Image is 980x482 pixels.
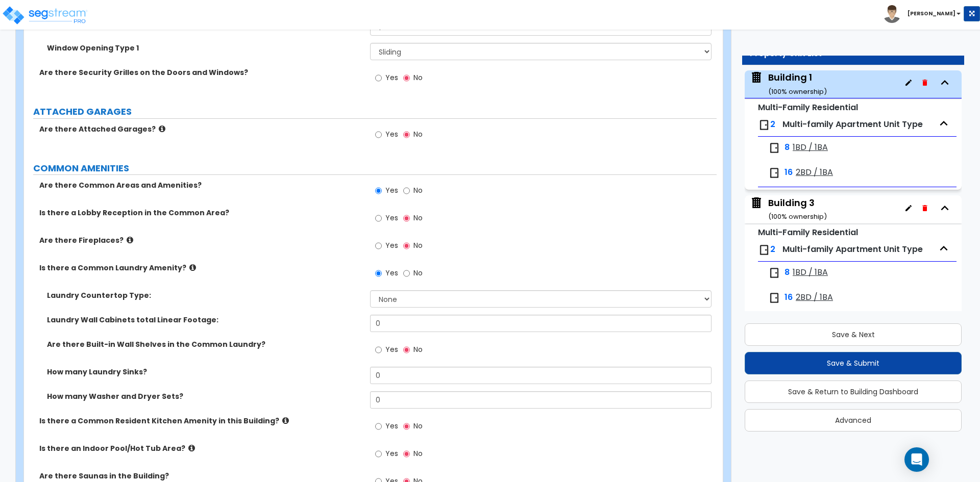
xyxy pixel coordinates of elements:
[385,72,398,83] span: Yes
[785,142,790,154] span: 8
[385,421,398,431] span: Yes
[188,444,195,452] i: click for more info!
[39,208,362,218] label: Is there a Lobby Reception in the Common Area?
[768,87,827,96] small: ( 100 % ownership)
[413,448,423,459] span: No
[375,129,382,140] input: Yes
[33,105,717,118] label: ATTACHED GARAGES
[750,71,827,97] span: Building 1
[375,344,382,356] input: Yes
[782,118,923,130] span: Multi-family Apartment Unit Type
[768,196,827,222] div: Building 3
[375,268,382,279] input: Yes
[39,443,362,453] label: Is there an Indoor Pool/Hot Tub Area?
[375,240,382,251] input: Yes
[385,268,398,278] span: Yes
[745,380,962,403] button: Save & Return to Building Dashboard
[403,240,410,251] input: No
[159,125,165,133] i: click for more info!
[793,267,828,278] span: 1BD / 1BA
[385,185,398,195] span: Yes
[768,167,780,179] img: door.png
[883,5,901,23] img: avatar.png
[785,167,793,179] span: 16
[770,118,775,130] span: 2
[385,344,398,354] span: Yes
[403,213,410,224] input: No
[908,10,955,17] b: [PERSON_NAME]
[47,290,362,300] label: Laundry Countertop Type:
[403,129,410,140] input: No
[413,213,423,223] span: No
[39,263,362,273] label: Is there a Common Laundry Amenity?
[39,67,362,78] label: Are there Security Grilles on the Doors and Windows?
[796,292,833,303] span: 2BD / 1BA
[375,421,382,432] input: Yes
[282,417,289,424] i: click for more info!
[403,344,410,356] input: No
[375,448,382,460] input: Yes
[47,315,362,325] label: Laundry Wall Cabinets total Linear Footage:
[768,71,827,97] div: Building 1
[785,292,793,303] span: 16
[375,72,382,84] input: Yes
[750,196,763,210] img: building.svg
[413,129,423,139] span: No
[413,185,423,195] span: No
[403,185,410,196] input: No
[403,421,410,432] input: No
[745,409,962,432] button: Advanced
[413,421,423,431] span: No
[904,447,929,472] div: Open Intercom Messenger
[403,268,410,279] input: No
[2,5,88,26] img: logo_pro_r.png
[413,268,423,278] span: No
[39,124,362,134] label: Are there Attached Garages?
[750,196,827,222] span: Building 3
[33,162,717,175] label: COMMON AMENITIES
[47,339,362,349] label: Are there Built-in Wall Shelves in the Common Laundry?
[385,213,398,223] span: Yes
[758,244,770,256] img: door.png
[385,129,398,139] span: Yes
[413,72,423,83] span: No
[47,43,362,53] label: Window Opening Type 1
[768,142,780,154] img: door.png
[39,416,362,426] label: Is there a Common Resident Kitchen Amenity in this Building?
[768,267,780,279] img: door.png
[796,167,833,179] span: 2BD / 1BA
[745,352,962,374] button: Save & Submit
[758,226,858,238] small: Multi-Family Residential
[47,367,362,377] label: How many Laundry Sinks?
[413,344,423,354] span: No
[768,292,780,304] img: door.png
[782,243,923,255] span: Multi-family Apartment Unit Type
[745,323,962,346] button: Save & Next
[750,71,763,84] img: building.svg
[375,185,382,196] input: Yes
[758,102,858,113] small: Multi-Family Residential
[793,142,828,154] span: 1BD / 1BA
[375,213,382,224] input: Yes
[770,243,775,255] span: 2
[768,212,827,221] small: ( 100 % ownership)
[403,448,410,460] input: No
[413,240,423,250] span: No
[47,391,362,401] label: How many Washer and Dryer Sets?
[189,264,196,271] i: click for more info!
[758,119,770,131] img: door.png
[39,180,362,190] label: Are there Common Areas and Amenities?
[385,448,398,459] span: Yes
[403,72,410,84] input: No
[785,267,790,278] span: 8
[127,236,133,244] i: click for more info!
[39,235,362,245] label: Are there Fireplaces?
[385,240,398,250] span: Yes
[39,471,362,481] label: Are there Saunas in the Building?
